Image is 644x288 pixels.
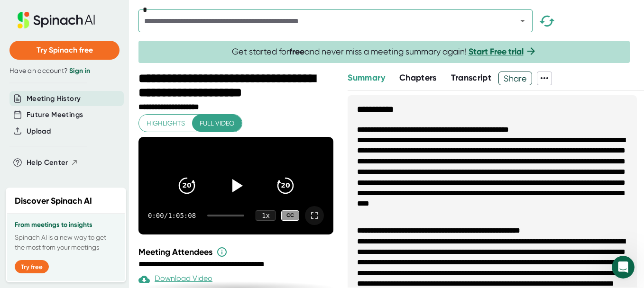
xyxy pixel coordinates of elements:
[27,157,68,168] span: Help Center
[27,126,51,137] button: Upload
[15,221,117,229] h3: From meetings to insights
[148,212,196,219] div: 0:00 / 1:05:08
[516,14,529,27] button: Open
[15,260,49,273] button: Try free
[451,72,492,84] button: Transcript
[281,210,299,221] div: CC
[27,157,78,168] button: Help Center
[37,45,93,54] span: Try Spinach free
[27,109,83,120] button: Future Meetings
[9,41,120,60] button: Try Spinach free
[612,256,635,279] iframe: Intercom live chat
[192,115,242,132] button: Full video
[138,274,212,285] div: Paid feature
[469,46,524,57] a: Start Free trial
[200,117,234,129] span: Full video
[348,72,385,83] span: Summary
[15,195,92,207] h2: Discover Spinach AI
[498,72,532,85] button: Share
[138,246,336,258] div: Meeting Attendees
[499,70,532,87] span: Share
[451,72,492,83] span: Transcript
[399,72,437,84] button: Chapters
[27,93,81,104] button: Meeting History
[69,67,90,75] a: Sign in
[256,210,276,221] div: 1 x
[232,46,537,57] span: Get started for and never miss a meeting summary again!
[147,117,185,129] span: Highlights
[348,72,385,84] button: Summary
[399,72,437,83] span: Chapters
[289,46,304,57] b: free
[139,115,193,132] button: Highlights
[9,67,120,75] div: Have an account?
[15,233,117,252] p: Spinach AI is a new way to get the most from your meetings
